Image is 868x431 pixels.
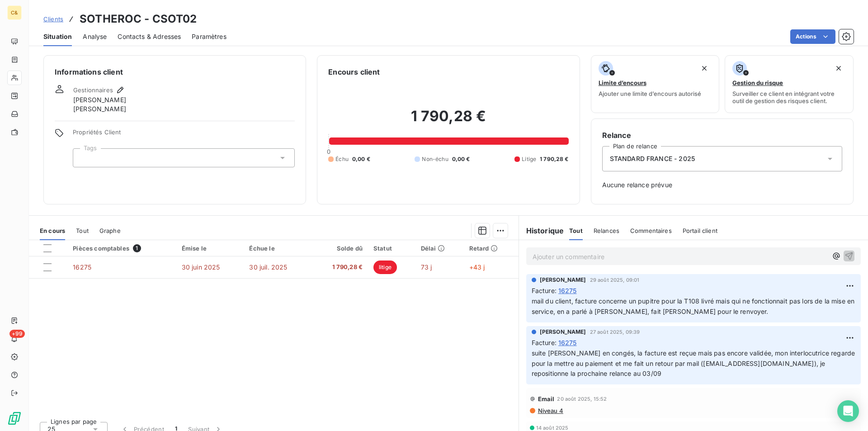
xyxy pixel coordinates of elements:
button: Actions [790,29,835,44]
span: Email [538,395,555,403]
span: 29 août 2025, 09:01 [590,277,640,283]
span: suite [PERSON_NAME] en congés, la facture est reçue mais pas encore validée, mon interlocutrice r... [532,349,857,378]
a: Clients [43,14,63,24]
span: Surveiller ce client en intégrant votre outil de gestion des risques client. [732,90,846,104]
span: Propriétés Client [73,128,295,141]
span: litige [373,260,397,274]
span: [PERSON_NAME] [73,104,126,114]
span: Non-échu [422,155,448,163]
span: 27 août 2025, 09:39 [590,329,640,335]
span: Situation [43,32,72,41]
span: Tout [76,227,89,234]
span: Analyse [83,32,107,41]
span: 0,00 € [352,155,370,163]
span: 30 juil. 2025 [249,263,287,271]
span: Échu [335,155,349,163]
span: Limite d’encours [599,79,646,86]
span: 0 [327,148,330,155]
span: Portail client [683,227,717,234]
h2: 1 790,28 € [328,107,568,134]
span: 30 juin 2025 [182,263,220,271]
span: 16275 [558,286,577,295]
span: Contacts & Adresses [118,32,181,41]
span: +43 j [469,263,485,271]
span: mail du client, facture concerne un pupitre pour la T108 livré mais qui ne fonctionnait pas lors ... [532,297,857,315]
span: 16275 [558,338,577,347]
input: Ajouter une valeur [80,154,88,162]
span: STANDARD FRANCE - 2025 [610,154,695,163]
div: Émise le [182,245,239,252]
span: Ajouter une limite d’encours autorisé [599,90,701,97]
span: 73 j [421,263,432,271]
span: Aucune relance prévue [602,180,842,189]
span: Paramètres [192,32,226,41]
span: Gestionnaires [73,86,113,94]
div: C& [7,5,22,20]
button: Gestion du risqueSurveiller ce client en intégrant votre outil de gestion des risques client. [725,55,854,113]
span: Gestion du risque [732,79,783,86]
span: Graphe [99,227,121,234]
span: 1 790,28 € [540,155,569,163]
h6: Historique [519,225,564,236]
div: Échue le [249,245,306,252]
span: Litige [522,155,536,163]
div: Retard [469,245,513,252]
span: Niveau 4 [537,407,563,414]
div: Statut [373,245,410,252]
span: 14 août 2025 [536,425,569,431]
h6: Encours client [328,66,380,77]
h6: Relance [602,130,842,141]
h6: Informations client [55,66,295,77]
span: +99 [9,330,25,338]
button: Limite d’encoursAjouter une limite d’encours autorisé [591,55,720,113]
span: 1 790,28 € [316,263,363,272]
span: [PERSON_NAME] [540,276,586,284]
h3: SOTHEROC - CSOT02 [80,11,197,27]
span: 1 [133,244,141,252]
span: 20 août 2025, 15:52 [557,396,607,402]
img: Logo LeanPay [7,411,22,426]
div: Open Intercom Messenger [837,400,859,422]
div: Pièces comptables [73,244,170,252]
span: 16275 [73,263,91,271]
div: Solde dû [316,245,363,252]
div: Délai [421,245,458,252]
span: Tout [569,227,583,234]
span: Commentaires [630,227,672,234]
span: Facture : [532,338,557,347]
span: 0,00 € [452,155,470,163]
span: [PERSON_NAME] [73,95,126,104]
span: En cours [40,227,65,234]
span: Relances [594,227,619,234]
span: Clients [43,15,63,23]
span: [PERSON_NAME] [540,328,586,336]
span: Facture : [532,286,557,295]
